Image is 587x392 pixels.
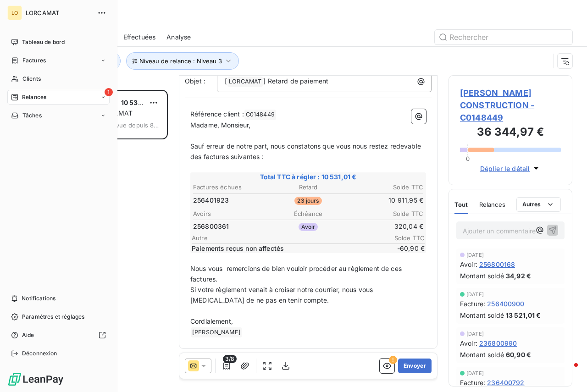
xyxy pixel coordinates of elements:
[454,201,468,208] span: Tout
[105,88,113,96] span: 1
[22,93,46,101] span: Relances
[556,361,578,383] iframe: Intercom live chat
[466,370,484,376] span: [DATE]
[299,223,318,231] span: Avoir
[190,317,233,325] span: Cordialement,
[270,182,347,192] th: Retard
[460,259,477,269] span: Avoir :
[460,124,561,142] h3: 36 344,97 €
[7,6,22,20] div: LO
[22,331,34,339] span: Aide
[270,209,347,219] th: Échéance
[263,77,328,85] span: ] Retard de paiement
[466,292,484,297] span: [DATE]
[460,350,504,359] span: Montant soldé
[193,209,269,219] th: Avoirs
[398,359,432,373] button: Envoyer
[479,259,515,269] span: 256800168
[22,349,57,358] span: Déconnexion
[22,75,41,83] span: Clients
[460,299,485,309] span: Facture :
[193,182,269,192] th: Factures échues
[7,328,110,342] a: Aide
[7,372,64,386] img: Logo LeanPay
[487,299,524,309] span: 256400900
[139,57,222,65] span: Niveau de relance : Niveau 3
[192,244,368,253] span: Paiements reçus non affectés
[227,77,263,87] span: LORCAMAT
[121,99,156,106] span: 10 531,01 €
[191,327,242,338] span: [PERSON_NAME]
[347,209,424,219] th: Solde TTC
[466,331,484,337] span: [DATE]
[223,355,237,363] span: 3/8
[347,182,424,192] th: Solde TTC
[487,378,524,387] span: 236400792
[466,155,470,162] span: 0
[460,310,504,320] span: Montant soldé
[347,195,424,205] td: 10 911,95 €
[460,271,504,281] span: Montant soldé
[479,201,505,208] span: Relances
[460,338,477,348] span: Avoir :
[166,33,191,42] span: Analyse
[506,350,531,359] span: 60,90 €
[126,52,239,70] button: Niveau de relance : Niveau 3
[225,77,227,85] span: [
[370,244,425,253] span: -60,90 €
[190,142,423,160] span: Sauf erreur de notre part, nous constatons que vous nous restez redevable des factures suivantes :
[516,197,561,212] button: Autres
[106,121,159,129] span: prévue depuis 8 jours
[185,77,205,85] span: Objet :
[506,310,541,320] span: 13 521,01 €
[26,9,92,17] span: LORCAMAT
[192,234,370,242] span: Autre
[193,221,269,232] td: 256800361
[435,30,572,44] input: Rechercher
[22,294,55,303] span: Notifications
[466,252,484,258] span: [DATE]
[22,111,42,120] span: Tâches
[192,172,425,182] span: Total TTC à régler : 10 531,01 €
[460,87,561,124] span: [PERSON_NAME] CONSTRUCTION - C0148449
[22,313,84,321] span: Paramètres et réglages
[506,271,531,281] span: 34,92 €
[190,110,244,118] span: Référence client :
[123,33,156,42] span: Effectuées
[190,286,375,304] span: Si votre règlement venait à croiser notre courrier, nous vous [MEDICAL_DATA] de ne pas en tenir c...
[22,38,65,46] span: Tableau de bord
[22,56,46,65] span: Factures
[479,338,517,348] span: 236800990
[347,221,424,232] td: 320,04 €
[480,164,530,173] span: Déplier le détail
[460,378,485,387] span: Facture :
[477,163,544,174] button: Déplier le détail
[193,196,229,205] span: 256401923
[190,121,251,129] span: Madame, Monsieur,
[294,197,321,205] span: 23 jours
[190,265,404,283] span: Nous vous remercions de bien vouloir procéder au règlement de ces factures.
[370,234,425,242] span: Solde TTC
[244,110,276,120] span: C0148449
